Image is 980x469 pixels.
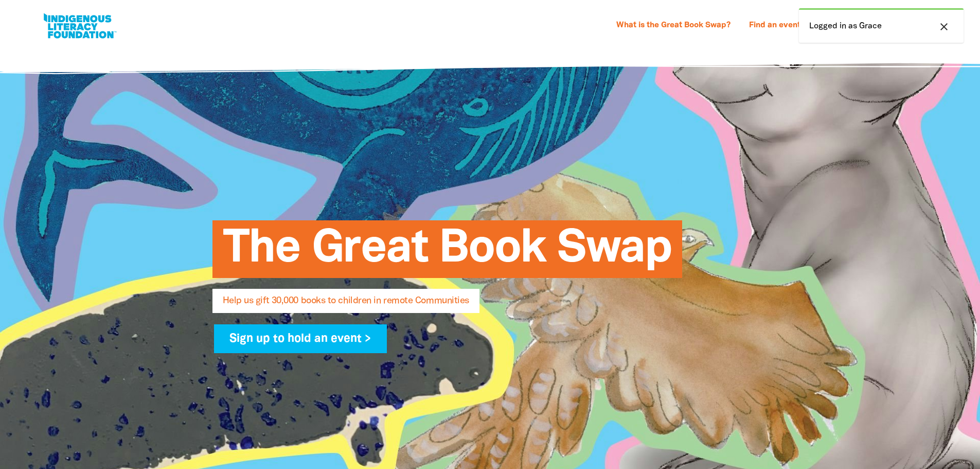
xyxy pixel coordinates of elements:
[799,8,964,43] div: Logged in as Grace
[214,324,387,353] a: Sign up to hold an event >
[743,18,807,34] a: Find an event
[223,297,469,313] span: Help us gift 30,000 books to children in remote Communities
[223,228,672,278] span: The Great Book Swap
[935,20,953,33] button: close
[610,18,737,34] a: What is the Great Book Swap?
[938,21,950,33] i: close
